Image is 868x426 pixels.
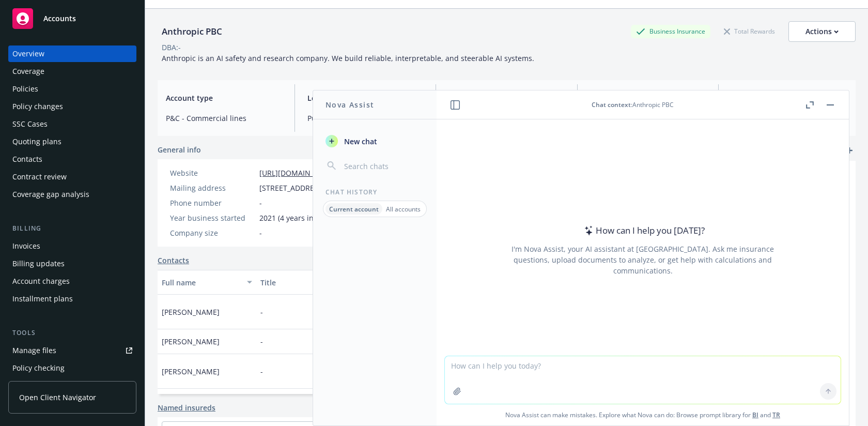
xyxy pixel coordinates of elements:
span: - [260,366,263,377]
span: General info [158,144,201,155]
div: Company size [170,227,255,238]
span: P&C - Commercial lines [166,113,282,124]
div: Year business started [170,212,255,223]
div: Coverage [12,63,44,80]
div: Phone number [170,197,255,208]
span: Public Benefit Corporation [307,113,424,124]
div: Policy checking [12,360,65,376]
a: Invoices [8,238,136,254]
a: BI [752,410,758,419]
a: Contacts [8,151,136,168]
button: Actions [788,21,856,42]
a: SSC Cases [8,116,136,132]
a: TR [772,410,780,419]
span: - [260,307,263,317]
a: Coverage [8,63,136,80]
div: I'm Nova Assist, your AI assistant at [GEOGRAPHIC_DATA]. Ask me insurance questions, upload docum... [498,244,788,276]
a: Policy changes [8,98,136,115]
div: Account charges [12,273,70,290]
div: DBA: - [162,42,181,53]
div: Title [260,277,339,288]
div: Total Rewards [719,25,780,38]
div: Billing [8,223,136,234]
div: SSC Cases [12,116,48,132]
div: Actions [805,22,839,41]
a: Manage files [8,342,136,359]
h1: Nova Assist [326,99,374,110]
div: Contacts [12,151,42,168]
div: Policy changes [12,98,63,115]
a: Coverage gap analysis [8,186,136,203]
span: [PERSON_NAME] [162,366,220,377]
div: Quoting plans [12,133,61,150]
input: Search chats [342,159,424,173]
a: Contract review [8,169,136,185]
div: Installment plans [12,291,73,307]
span: Nova Assist can make mistakes. Explore what Nova can do: Browse prompt library for and [441,404,845,425]
a: Named insureds [158,402,215,413]
div: Overview [12,45,44,62]
span: Open Client Navigator [19,392,96,403]
div: Mailing address [170,182,255,193]
a: Policy checking [8,360,136,376]
a: add [843,144,856,157]
div: Anthropic PBC [158,25,226,38]
span: Accounts [43,14,76,23]
span: - [259,227,262,238]
div: : Anthropic PBC [461,100,803,109]
div: Business Insurance [631,25,710,38]
button: New chat [321,132,428,150]
span: Account type [166,93,282,103]
div: Coverage gap analysis [12,186,89,203]
a: Billing updates [8,255,136,272]
div: Invoices [12,238,40,254]
div: Chat History [313,188,437,196]
div: How can I help you [DATE]? [581,224,705,237]
button: Full name [158,270,256,295]
span: [PERSON_NAME] [162,336,220,347]
span: [STREET_ADDRESS] [259,182,325,193]
span: Legal entity type [307,93,424,103]
a: Quoting plans [8,133,136,150]
span: - [260,336,263,347]
p: All accounts [386,205,421,214]
a: Installment plans [8,291,136,307]
div: Policies [12,81,38,97]
a: Account charges [8,273,136,290]
div: Contract review [12,169,67,185]
span: - [259,197,262,208]
a: Overview [8,45,136,62]
a: Contacts [158,255,189,266]
div: Billing updates [12,255,65,272]
span: Chat context [592,100,631,109]
span: New chat [342,136,377,147]
span: Anthropic is an AI safety and research company. We build reliable, interpretable, and steerable A... [162,53,534,63]
a: [URL][DOMAIN_NAME] [259,168,337,178]
p: Current account [329,205,379,214]
div: Website [170,168,255,178]
span: 2021 (4 years in business) [259,212,349,223]
div: Tools [8,328,136,338]
div: Full name [162,277,241,288]
a: Policies [8,81,136,97]
button: Title [256,270,355,295]
span: [PERSON_NAME] [162,307,220,317]
div: Manage files [12,342,56,359]
a: Accounts [8,4,136,33]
